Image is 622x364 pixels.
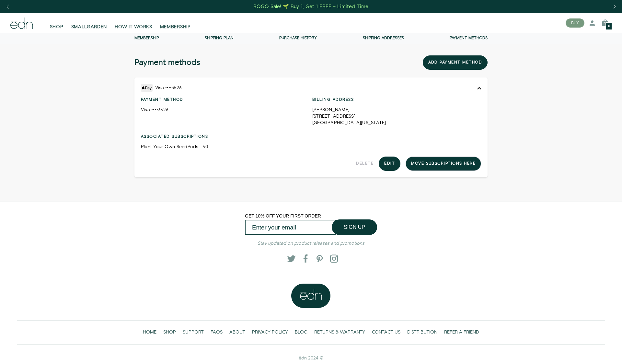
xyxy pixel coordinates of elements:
[253,3,370,10] div: BOGO Sale! 🌱 Buy 1, Get 1 FREE – Limited Time!
[404,326,441,339] a: DISTRIBUTION
[134,77,488,177] div: Visa ••••3526 Payment method Visa ••••3526 Billing Address [PERSON_NAME] [STREET_ADDRESS] [GEOGRA...
[312,120,481,126] div: [GEOGRAPHIC_DATA][US_STATE]
[134,35,159,41] a: Membership
[363,35,404,41] a: Shipping addresses
[538,345,616,361] iframe: Opens a widget where you can find more information
[115,24,152,30] span: HOW IT WORKS
[140,326,160,339] a: HOME
[423,55,488,70] button: Add payment method
[207,326,226,339] a: FAQS
[407,329,437,335] span: DISTRIBUTION
[441,326,483,339] a: REFER A FRIEND
[258,240,364,247] em: Stay updated on product releases and promotions
[160,24,191,30] span: MEMBERSHIP
[160,326,179,339] a: SHOP
[444,329,479,335] span: REFER A FRIEND
[143,329,156,335] span: HOME
[141,134,481,140] h4: Associated subscriptions
[155,85,182,91] div: Visa ••••3526
[372,329,400,335] span: CONTACT US
[67,16,111,30] a: SMALLGARDEN
[252,329,288,335] span: PRIVACY POLICY
[50,24,63,30] span: SHOP
[295,329,307,335] span: BLOG
[566,18,584,28] button: BUY
[226,326,249,339] a: ABOUT
[332,219,377,235] button: SIGN UP
[156,16,195,30] a: MEMBERSHIP
[211,329,223,335] span: FAQS
[245,213,321,218] span: GET 10% OFF YOUR FIRST ORDER
[369,326,404,339] a: CONTACT US
[183,329,204,335] span: SUPPORT
[450,35,488,41] a: Payment methods
[299,355,324,361] span: ēdn 2024 ©
[134,55,488,70] h3: Payment methods
[179,326,207,339] a: SUPPORT
[314,329,365,335] span: RETURNS & WARRANTY
[292,326,311,339] a: BLOG
[46,16,67,30] a: SHOP
[311,326,369,339] a: RETURNS & WARRANTY
[141,144,481,150] div: Plant Your Own SeedPods - 50
[312,97,481,103] h4: Billing Address
[205,35,234,41] a: Shipping Plan
[253,2,371,12] a: BOGO Sale! 🌱 Buy 1, Get 1 FREE – Limited Time!
[229,329,245,335] span: ABOUT
[141,107,307,113] div: Visa ••••3526
[608,25,610,28] span: 0
[111,16,156,30] a: HOW IT WORKS
[249,326,292,339] a: PRIVACY POLICY
[163,329,176,335] span: SHOP
[312,107,481,113] div: [PERSON_NAME]
[379,157,400,171] button: Edit
[71,24,107,30] span: SMALLGARDEN
[279,35,317,41] a: Purchase history
[312,113,481,120] div: [STREET_ADDRESS]
[245,220,336,235] input: Enter your email
[141,97,310,103] h4: Payment method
